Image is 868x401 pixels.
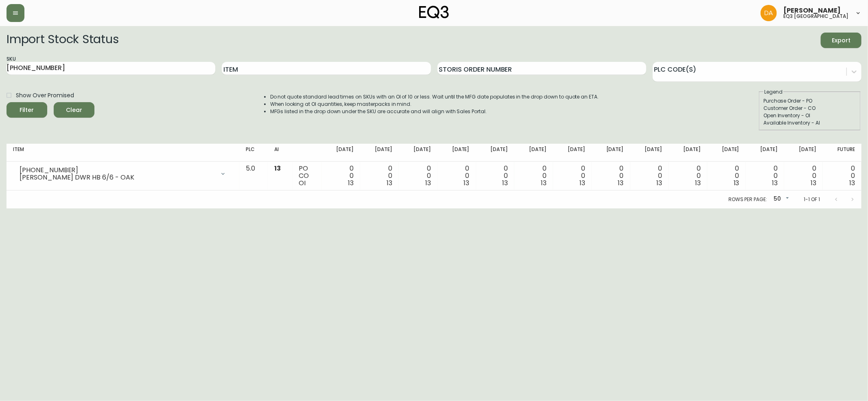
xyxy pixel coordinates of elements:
div: 0 0 [637,165,662,187]
div: PO CO [299,165,315,187]
div: Filter [20,105,34,115]
li: When looking at OI quantities, keep masterpacks in mind. [270,101,599,108]
div: Purchase Order - PO [763,97,856,105]
th: [DATE] [707,144,746,162]
span: 13 [541,178,547,188]
th: [DATE] [514,144,553,162]
span: OI [299,178,306,188]
th: [DATE] [553,144,592,162]
div: 0 0 [560,165,585,187]
th: [DATE] [592,144,630,162]
span: 13 [656,178,662,188]
div: 0 0 [791,165,816,187]
span: 13 [772,178,778,188]
span: 13 [425,178,431,188]
th: PLC [239,144,268,162]
span: 13 [579,178,585,188]
div: 0 0 [483,165,508,187]
div: 0 0 [598,165,624,187]
span: [PERSON_NAME] [783,7,841,14]
span: Show Over Promised [16,91,74,100]
li: MFGs listed in the drop down under the SKU are accurate and will align with Sales Portal. [270,108,599,115]
th: [DATE] [322,144,361,162]
th: [DATE] [630,144,669,162]
div: 0 0 [521,165,547,187]
span: 13 [734,178,739,188]
span: 13 [464,178,470,188]
div: [PERSON_NAME] DWR HB 6/6 - OAK [20,174,215,181]
h2: Import Stock Status [7,33,118,48]
th: [DATE] [669,144,707,162]
th: [DATE] [784,144,823,162]
li: Do not quote standard lead times on SKUs with an OI of 10 or less. Wait until the MFG date popula... [270,93,599,101]
th: [DATE] [399,144,437,162]
span: 13 [811,178,816,188]
div: 0 0 [675,165,701,187]
img: dd1a7e8db21a0ac8adbf82b84ca05374 [761,5,777,21]
span: Clear [60,105,88,115]
div: 0 0 [829,165,855,187]
div: Available Inventory - AI [763,119,856,127]
div: 0 0 [328,165,354,187]
div: 0 0 [444,165,470,187]
th: [DATE] [476,144,515,162]
div: [PHONE_NUMBER] [20,167,215,174]
th: AI [268,144,293,162]
button: Clear [54,102,94,118]
span: 13 [695,178,701,188]
span: Export [827,35,855,46]
th: [DATE] [360,144,399,162]
span: 13 [849,178,855,188]
th: Future [823,144,861,162]
img: logo [419,6,449,19]
div: Open Inventory - OI [763,112,856,119]
p: Rows per page: [728,196,767,203]
button: Export [821,33,861,48]
legend: Legend [763,88,783,96]
div: 0 0 [367,165,392,187]
span: 13 [618,178,624,188]
th: [DATE] [437,144,476,162]
div: 0 0 [714,165,739,187]
td: 5.0 [239,162,268,191]
span: 13 [348,178,354,188]
div: 50 [770,193,791,206]
button: Filter [7,102,47,118]
span: 13 [387,178,392,188]
div: 0 0 [752,165,778,187]
th: [DATE] [746,144,785,162]
h5: eq3 [GEOGRAPHIC_DATA] [783,14,848,19]
div: 0 0 [405,165,431,187]
span: 13 [502,178,508,188]
div: Customer Order - CO [763,105,856,112]
div: [PHONE_NUMBER][PERSON_NAME] DWR HB 6/6 - OAK [13,165,233,183]
p: 1-1 of 1 [804,196,820,203]
th: Item [7,144,239,162]
span: 13 [274,164,281,173]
